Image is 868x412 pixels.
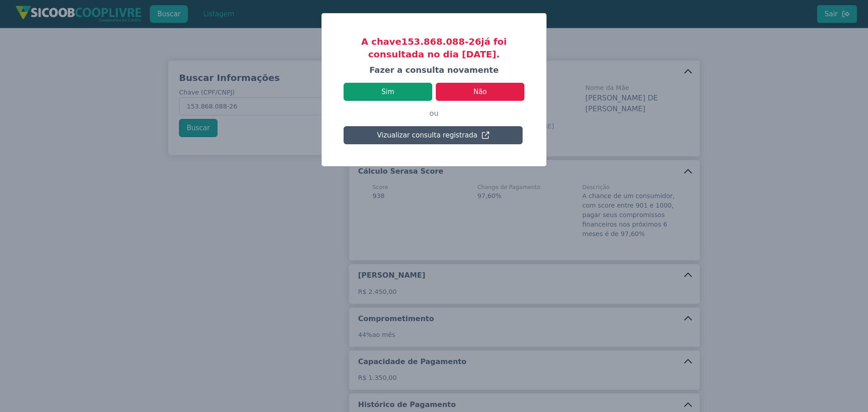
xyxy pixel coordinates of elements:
h3: A chave 153.868.088-26 já foi consultada no dia [DATE]. [344,35,524,61]
p: ou [344,101,524,126]
button: Não [436,83,524,101]
button: Vizualizar consulta registrada [344,126,523,144]
h4: Fazer a consulta novamente [344,64,524,76]
button: Sim [344,83,432,101]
